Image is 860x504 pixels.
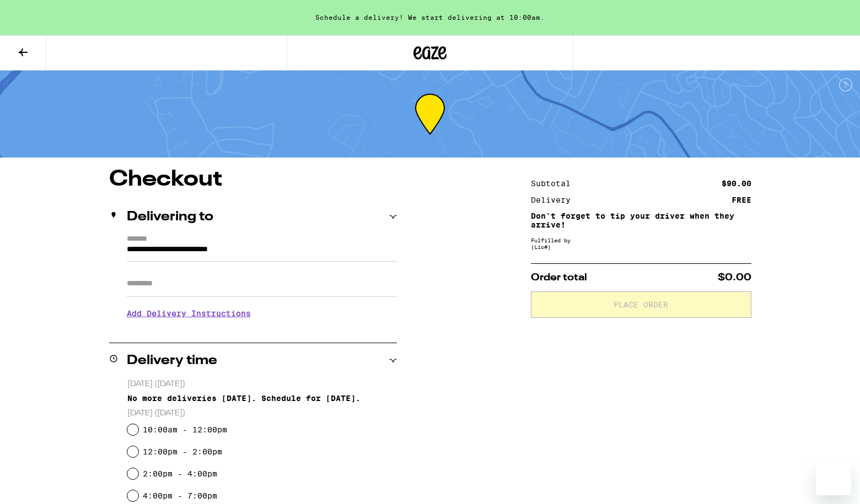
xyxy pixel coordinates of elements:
[531,212,751,229] p: Don't forget to tip your driver when they arrive!
[732,196,751,204] div: FREE
[531,196,578,204] div: Delivery
[531,237,751,250] div: Fulfilled by (Lic# )
[143,447,222,456] label: 12:00pm - 2:00pm
[718,273,751,283] span: $0.00
[127,379,397,389] p: [DATE] ([DATE])
[531,180,578,187] div: Subtotal
[127,408,397,419] p: [DATE] ([DATE])
[614,301,668,308] span: Place Order
[127,301,397,326] h3: Add Delivery Instructions
[816,460,851,495] iframe: Button to launch messaging window
[531,291,751,318] button: Place Order
[127,354,217,367] h2: Delivery time
[109,169,397,191] h1: Checkout
[531,273,587,283] span: Order total
[127,326,397,335] p: We'll contact you at [PHONE_NUMBER] when we arrive
[127,394,397,403] div: No more deliveries [DATE]. Schedule for [DATE].
[143,491,217,500] label: 4:00pm - 7:00pm
[722,180,751,187] div: $90.00
[143,469,217,478] label: 2:00pm - 4:00pm
[127,210,213,224] h2: Delivering to
[143,425,227,434] label: 10:00am - 12:00pm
